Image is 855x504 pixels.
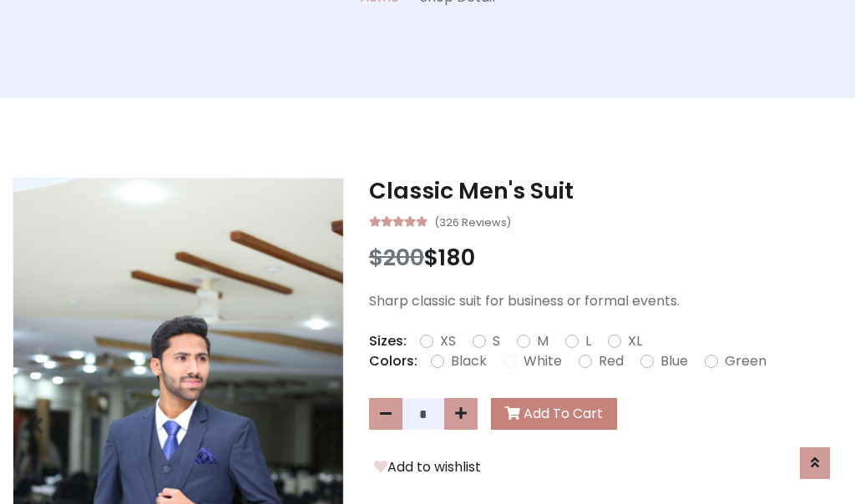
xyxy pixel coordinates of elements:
label: L [585,331,591,351]
small: (326 Reviews) [434,211,511,231]
label: Green [725,351,766,371]
label: XL [628,331,642,351]
h3: Classic Men's Suit [369,178,842,204]
label: M [537,331,549,351]
label: Red [599,351,624,371]
label: XS [440,331,456,351]
label: Black [451,351,487,371]
button: Add to wishlist [369,456,486,478]
p: Colors: [369,351,417,371]
p: Sharp classic suit for business or formal events. [369,291,842,311]
p: Sizes: [369,331,407,351]
button: Add To Cart [491,398,617,430]
label: White [524,351,562,371]
span: 180 [438,242,475,273]
label: S [493,331,500,351]
h3: $ [369,244,842,271]
label: Blue [660,351,688,371]
span: $200 [369,242,424,273]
